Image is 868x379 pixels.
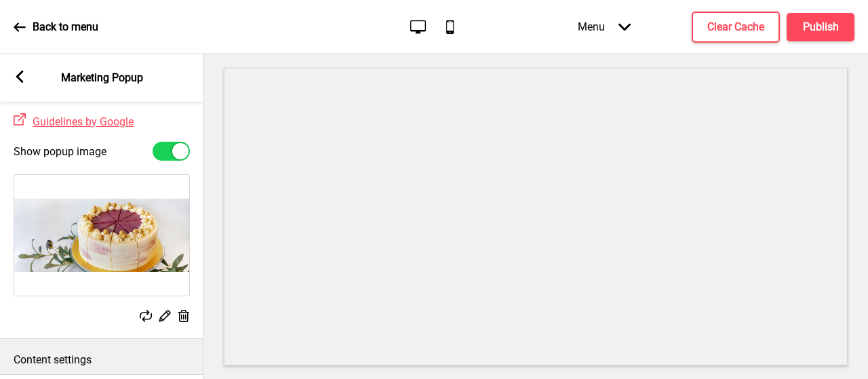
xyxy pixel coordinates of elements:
[14,145,106,158] label: Show popup image
[61,71,143,85] p: Marketing Popup
[692,12,780,43] button: Clear Cache
[26,115,134,128] a: Guidelines by Google
[787,13,854,41] button: Publish
[707,20,764,35] h4: Clear Cache
[14,9,98,45] a: Back to menu
[14,175,189,296] img: Image
[564,7,644,47] div: Menu
[803,20,839,35] h4: Publish
[33,115,134,128] span: Guidelines by Google
[14,353,190,367] p: Content settings
[33,20,98,35] p: Back to menu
